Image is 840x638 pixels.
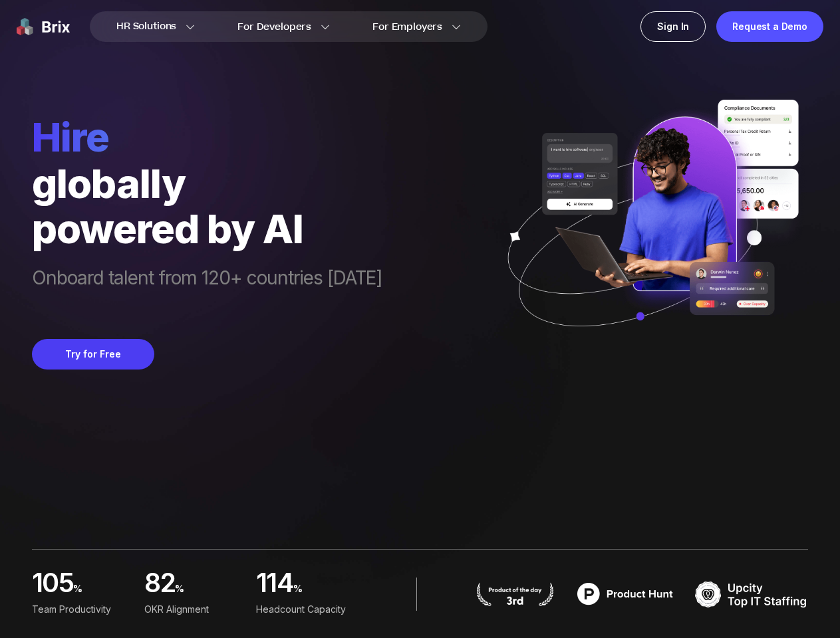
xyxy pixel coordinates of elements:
img: product hunt badge [569,578,682,611]
span: For Developers [237,20,311,34]
div: OKR Alignment [144,602,246,617]
div: Headcount Capacity [256,602,358,617]
img: product hunt badge [475,582,555,606]
span: 82 [144,571,176,599]
span: HR Solutions [116,16,176,37]
span: % [293,578,358,607]
span: For Employers [372,20,442,34]
span: hire [32,113,382,161]
button: Try for Free [32,339,154,370]
span: % [175,578,245,607]
span: 105 [32,571,73,599]
div: powered by AI [32,206,382,251]
span: Onboard talent from 120+ countries [DATE] [32,267,382,312]
div: globally [32,161,382,206]
span: 114 [256,571,293,599]
img: TOP IT STAFFING [695,578,808,611]
div: Team Productivity [32,602,134,617]
a: Sign In [640,11,706,42]
a: Request a Demo [716,11,823,42]
span: % [73,578,133,607]
img: ai generate [491,100,808,354]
